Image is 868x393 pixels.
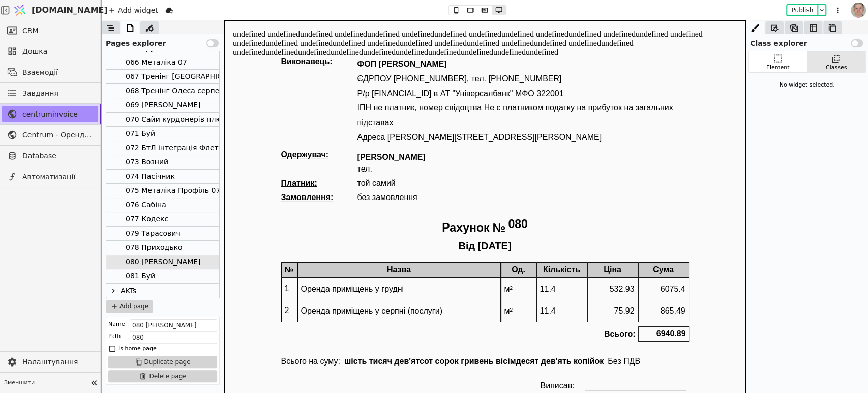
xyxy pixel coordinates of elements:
[126,70,273,83] div: 067 Тренінг [GEOGRAPHIC_DATA] [DATE]
[126,198,166,212] div: 076 Сабіна
[74,242,277,257] div: Назва
[126,170,175,183] div: 074 Пасічник
[74,279,277,301] div: Оренда приміщень у серпні (послуги)
[61,261,66,276] p: 1
[106,4,161,16] div: Add widget
[2,43,98,60] a: Дошка
[108,356,217,368] button: Duplicate page
[106,198,219,212] div: 076 Сабіна
[313,258,363,279] div: 11.4
[278,279,312,301] div: м²
[121,284,136,298] div: AKTs
[22,172,93,182] span: Автоматизації
[2,85,98,101] a: Завдання
[134,80,465,110] p: ІПН не платник, номер свідоцтва Не є платником податку на прибуток на загальних підставах
[106,113,219,127] div: 070 Сайи курдонерів плюс форма
[766,64,790,72] div: Element
[10,1,102,20] a: [DOMAIN_NAME]
[106,212,219,227] div: 077 Кодекс
[106,227,219,241] div: 079 Тарасович
[106,269,219,284] div: 081 Буй
[108,319,125,329] div: Name
[134,173,194,182] div: без замовлення
[2,22,98,39] a: CRM
[126,269,155,283] div: 081 Буй
[364,279,414,301] div: 75.92
[126,113,253,126] div: 070 Сайи курдонерів плюс форма
[313,279,363,301] div: 11.4
[61,283,66,298] p: 2
[106,184,219,198] div: 075 Металіка Профіль 07
[748,77,866,94] div: No widget selected.
[364,258,414,279] div: 532.93
[134,66,465,81] p: Р/р [FINANCIAL_ID] в АТ "Універсалбанк" МФО 322001
[22,130,93,141] span: Centrum - Оренда офісних приміщень
[2,354,98,370] a: Налаштування
[118,344,157,354] div: Is home page
[57,173,134,182] div: Замовлення:
[254,220,287,232] div: [DATE]
[106,255,219,269] div: 080 [PERSON_NAME]
[2,169,98,185] a: Автоматизації
[126,84,235,98] div: 068 Тренінг Одеса серпень 2
[102,34,224,49] div: Pages explorer
[4,379,87,387] span: Зменшити
[134,51,465,66] p: ЄДРПОУ [PHONE_NUMBER], тел. [PHONE_NUMBER]
[313,242,364,257] div: Кількість
[32,4,108,16] span: [DOMAIN_NAME]
[57,242,74,257] div: №
[22,88,58,99] span: Завдання
[2,64,98,80] a: Взаємодії
[126,155,168,169] div: 073 Возний
[22,151,93,161] span: Database
[378,307,414,321] div: Всього:
[106,284,219,298] div: AKTs
[106,155,219,170] div: 073 Возний
[218,197,282,218] p: Рахунок №
[826,64,847,72] div: Classes
[106,84,219,98] div: 068 Тренінг Одеса серпень 2
[415,258,465,279] div: 6075.4
[57,37,134,46] div: Виконавець:
[2,106,98,122] a: centruminvoice
[126,184,220,198] div: 075 Металіка Профіль 07
[126,212,168,226] div: 077 Кодекс
[108,370,217,382] button: Delete page
[108,331,121,342] div: Path
[2,127,98,143] a: Centrum - Оренда офісних приміщень
[134,132,202,142] div: [PERSON_NAME]
[22,46,93,57] span: Дошка
[106,300,153,313] button: Add page
[106,55,219,70] div: 066 Металіка 07
[316,361,350,370] div: Виписав:
[2,148,98,164] a: Database
[22,109,93,120] span: centruminvoice
[22,357,93,368] span: Налаштування
[746,34,868,49] div: Class explorer
[126,98,200,112] div: 069 [PERSON_NAME]
[106,141,219,155] div: 072 БтЛ інтеграція Флетшоу та ЛУН
[106,170,219,184] div: 074 Пасічник
[126,241,183,255] div: 078 Приходько
[126,127,155,141] div: 071 Буй
[284,197,304,218] div: 080
[106,241,219,255] div: 078 Приходько
[126,55,187,69] div: 066 Металіка 07
[74,258,277,279] div: Оренда приміщень у грудні
[106,127,219,141] div: 071 Буй
[57,336,121,346] div: Всього на суму:
[134,110,465,125] p: Адреса [PERSON_NAME][STREET_ADDRESS][PERSON_NAME]
[414,242,465,257] div: Сума
[134,144,153,153] div: тел.
[12,1,27,20] img: Logo
[126,141,261,155] div: 072 БтЛ інтеграція Флетшоу та ЛУН
[22,67,93,78] span: Взаємодії
[364,242,414,257] div: Ціна
[851,3,866,18] img: 1560949290925-CROPPED-IMG_0201-2-.jpg
[415,279,465,301] div: 865.49
[384,336,421,346] div: Без ПДВ
[57,130,134,153] div: Одержувач:
[22,25,39,36] span: CRM
[235,220,252,232] div: Від
[278,258,312,279] div: м²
